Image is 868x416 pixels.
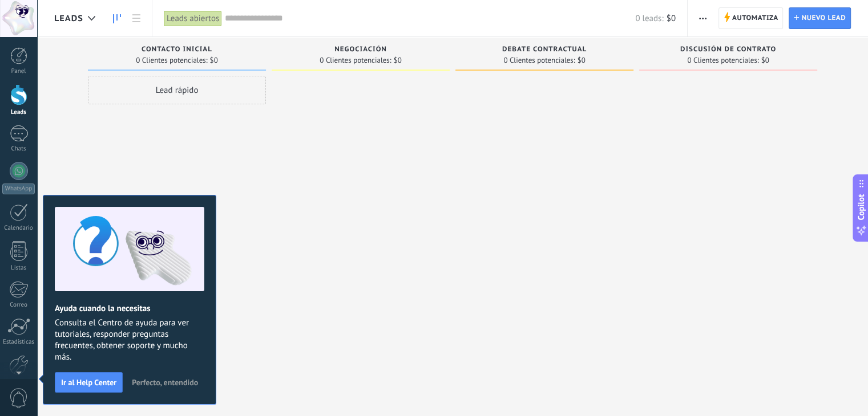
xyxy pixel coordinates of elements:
[718,7,784,29] a: Automatiza
[732,8,778,28] span: Automatiza
[55,303,204,314] h2: Ayuda cuando la necesitas
[761,57,769,64] span: $0
[127,7,146,30] a: Lista
[680,46,776,54] span: Discusión de contrato
[88,76,266,104] div: Lead rápido
[695,7,711,29] button: Más
[2,264,35,272] div: Listas
[334,46,387,54] span: Negociación
[54,13,83,24] span: Leads
[164,10,222,27] div: Leads abiertos
[687,57,758,64] span: 0 Clientes potenciales:
[801,8,846,28] span: Nuevo lead
[55,317,204,363] span: Consulta el Centro de ayuda para ver tutoriales, responder preguntas frecuentes, obtener soporte ...
[502,46,587,54] span: Debate contractual
[2,183,35,194] div: WhatsApp
[107,7,127,30] a: Leads
[320,57,391,64] span: 0 Clientes potenciales:
[2,109,35,116] div: Leads
[2,145,35,153] div: Chats
[635,13,663,24] span: 0 leads:
[55,372,123,393] button: Ir al Help Center
[142,46,212,54] span: Contacto inicial
[132,378,198,386] span: Perfecto, entendido
[578,57,586,64] span: $0
[667,13,676,24] span: $0
[789,7,851,29] a: Nuevo lead
[136,57,207,64] span: 0 Clientes potenciales:
[94,46,260,55] div: Contacto inicial
[2,68,35,75] div: Panel
[503,57,575,64] span: 0 Clientes potenciales:
[855,194,867,221] span: Copilot
[2,301,35,309] div: Correo
[2,225,35,232] div: Calendario
[461,46,628,55] div: Debate contractual
[394,57,402,64] span: $0
[277,46,444,55] div: Negociación
[2,338,35,346] div: Estadísticas
[61,378,116,386] span: Ir al Help Center
[127,374,203,391] button: Perfecto, entendido
[645,46,812,55] div: Discusión de contrato
[210,57,218,64] span: $0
